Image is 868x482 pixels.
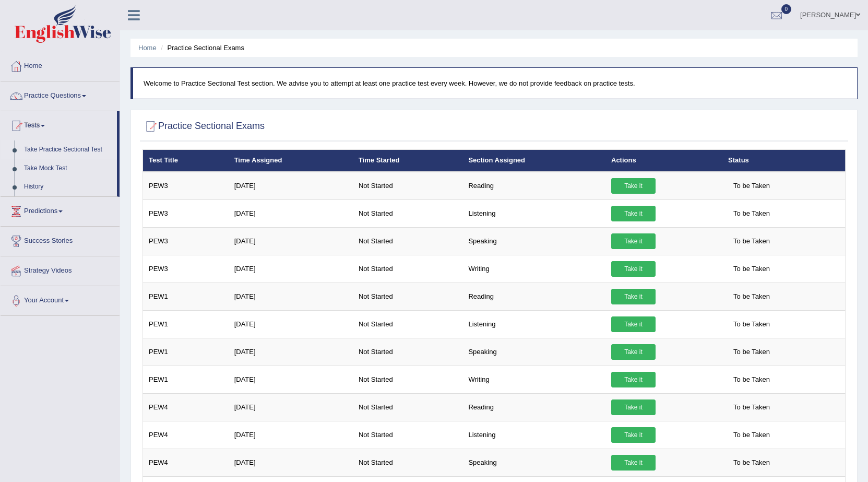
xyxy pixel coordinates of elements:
[611,344,656,360] a: Take it
[353,172,463,200] td: Not Started
[1,256,120,283] a: Strategy Videos
[462,393,605,421] td: Reading
[1,227,120,253] a: Success Stories
[353,449,463,476] td: Not Started
[611,427,656,443] a: Take it
[229,255,353,283] td: [DATE]
[229,393,353,421] td: [DATE]
[728,316,775,332] span: To be Taken
[143,255,229,283] td: PEW3
[462,199,605,227] td: Listening
[462,227,605,255] td: Speaking
[462,172,605,200] td: Reading
[728,261,775,277] span: To be Taken
[143,366,229,393] td: PEW1
[728,178,775,194] span: To be Taken
[611,316,656,332] a: Take it
[462,421,605,449] td: Listening
[143,310,229,338] td: PEW1
[353,310,463,338] td: Not Started
[1,286,120,312] a: Your Account
[353,227,463,255] td: Not Started
[728,399,775,415] span: To be Taken
[229,172,353,200] td: [DATE]
[611,372,656,387] a: Take it
[143,421,229,449] td: PEW4
[728,344,775,360] span: To be Taken
[143,172,229,200] td: PEW3
[605,150,722,172] th: Actions
[353,393,463,421] td: Not Started
[1,81,120,108] a: Practice Questions
[353,366,463,393] td: Not Started
[353,338,463,366] td: Not Started
[142,119,265,134] h2: Practice Sectional Exams
[229,366,353,393] td: [DATE]
[611,261,656,277] a: Take it
[353,283,463,310] td: Not Started
[229,310,353,338] td: [DATE]
[611,206,656,221] a: Take it
[611,289,656,304] a: Take it
[462,310,605,338] td: Listening
[728,455,775,471] span: To be Taken
[728,289,775,304] span: To be Taken
[143,283,229,310] td: PEW1
[611,178,656,194] a: Take it
[19,178,117,196] a: History
[353,150,463,172] th: Time Started
[144,78,847,88] p: Welcome to Practice Sectional Test section. We advise you to attempt at least one practice test e...
[611,455,656,471] a: Take it
[1,197,120,223] a: Predictions
[143,393,229,421] td: PEW4
[353,255,463,283] td: Not Started
[722,150,845,172] th: Status
[143,449,229,476] td: PEW4
[728,233,775,249] span: To be Taken
[728,427,775,443] span: To be Taken
[19,159,117,178] a: Take Mock Test
[19,140,117,159] a: Take Practice Sectional Test
[611,233,656,249] a: Take it
[143,199,229,227] td: PEW3
[462,255,605,283] td: Writing
[462,283,605,310] td: Reading
[158,43,244,53] li: Practice Sectional Exams
[781,4,792,14] span: 0
[143,150,229,172] th: Test Title
[462,366,605,393] td: Writing
[611,399,656,415] a: Take it
[1,52,120,78] a: Home
[728,372,775,387] span: To be Taken
[462,338,605,366] td: Speaking
[1,111,117,137] a: Tests
[229,283,353,310] td: [DATE]
[353,199,463,227] td: Not Started
[462,150,605,172] th: Section Assigned
[138,44,157,52] a: Home
[229,227,353,255] td: [DATE]
[229,421,353,449] td: [DATE]
[229,199,353,227] td: [DATE]
[143,338,229,366] td: PEW1
[143,227,229,255] td: PEW3
[229,150,353,172] th: Time Assigned
[229,449,353,476] td: [DATE]
[353,421,463,449] td: Not Started
[229,338,353,366] td: [DATE]
[728,206,775,221] span: To be Taken
[462,449,605,476] td: Speaking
